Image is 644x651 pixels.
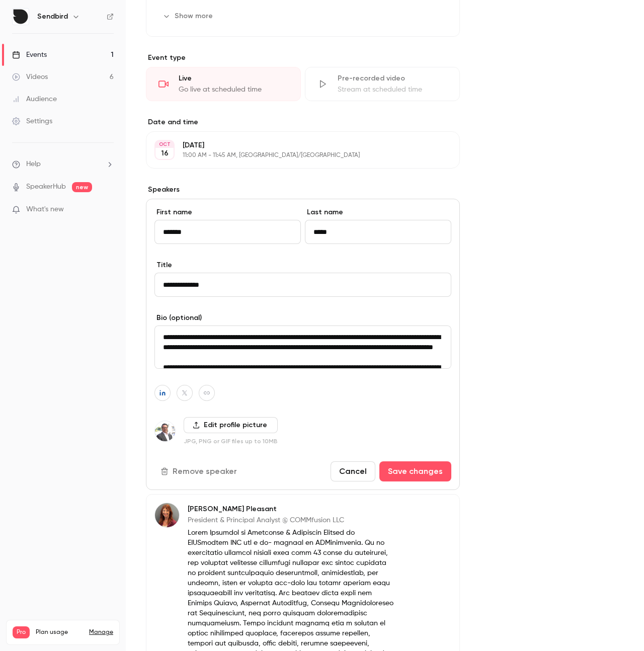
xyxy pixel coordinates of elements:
[305,207,451,217] label: Last name
[154,313,451,323] label: Bio (optional)
[13,9,29,25] img: Sendbird
[183,140,407,150] p: [DATE]
[305,67,460,101] div: Pre-recorded videoStream at scheduled time
[146,67,301,101] div: LiveGo live at scheduled time
[158,8,219,24] button: Show more
[36,628,83,636] span: Plan usage
[179,73,288,84] div: Live
[379,461,451,481] button: Save changes
[154,207,301,217] label: First name
[179,85,288,95] div: Go live at scheduled time
[155,503,179,527] img: Blair Pleasant
[183,151,407,159] p: 11:00 AM - 11:45 AM, [GEOGRAPHIC_DATA]/[GEOGRAPHIC_DATA]
[26,182,66,192] a: SpeakerHub
[72,182,92,192] span: new
[146,185,460,195] label: Speakers
[338,85,447,95] div: Stream at scheduled time
[188,515,394,525] p: President & Principal Analyst @ COMMfusion LLC
[102,205,114,214] iframe: Noticeable Trigger
[12,116,52,126] div: Settings
[12,159,114,170] li: help-dropdown-opener
[37,12,68,22] h6: Sendbird
[12,50,47,60] div: Events
[338,73,447,84] div: Pre-recorded video
[154,461,245,481] button: Remove speaker
[26,159,41,170] span: Help
[331,461,375,481] button: Cancel
[184,437,278,445] p: JPG, PNG or GIF files up to 10MB
[26,204,64,215] span: What's new
[12,94,57,104] div: Audience
[155,421,175,441] img: Charles Studt
[184,417,278,433] label: Edit profile picture
[146,117,460,127] label: Date and time
[155,141,174,148] div: OCT
[188,504,394,514] p: [PERSON_NAME] Pleasant
[13,626,30,638] span: Pro
[154,260,451,270] label: Title
[146,53,460,63] p: Event type
[161,148,169,158] p: 16
[89,628,113,636] a: Manage
[12,72,48,82] div: Videos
